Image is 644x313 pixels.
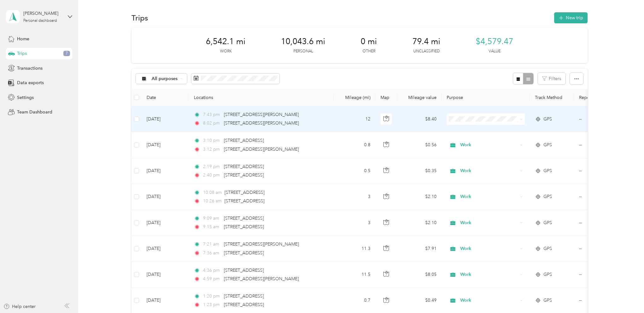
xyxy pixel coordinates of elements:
span: GPS [543,116,552,123]
td: -- [574,132,631,158]
span: GPS [543,271,552,278]
button: New trip [554,12,588,23]
span: GPS [543,193,552,200]
span: Work [460,193,518,200]
span: 3:12 pm [203,146,221,153]
td: 3 [334,210,375,236]
span: [STREET_ADDRESS] [224,172,264,178]
p: Personal [293,49,313,54]
td: 11.3 [334,236,375,262]
td: -- [574,236,631,262]
span: 10:08 am [203,189,222,196]
span: GPS [543,142,552,148]
td: 11.5 [334,262,375,288]
span: [STREET_ADDRESS] [224,190,264,195]
span: [STREET_ADDRESS][PERSON_NAME] [224,120,299,126]
button: Help center [3,303,36,310]
td: -- [574,158,631,184]
span: 10,043.6 mi [281,37,325,47]
span: 9:15 am [203,223,221,230]
td: [DATE] [142,262,189,288]
span: 7:43 pm [203,111,221,118]
h1: Trips [131,14,148,21]
span: Data exports [17,79,44,86]
span: [STREET_ADDRESS][PERSON_NAME] [224,276,299,281]
span: Work [460,297,518,304]
th: Mileage (mi) [334,89,375,106]
td: -- [574,262,631,288]
td: $0.56 [397,132,442,158]
span: Settings [17,94,34,101]
span: 7:21 am [203,241,221,248]
span: 4:36 pm [203,267,221,274]
th: Map [375,89,397,106]
td: $0.35 [397,158,442,184]
td: -- [574,210,631,236]
th: Locations [189,89,334,106]
th: Mileage value [397,89,442,106]
span: [STREET_ADDRESS] [224,268,264,273]
p: Unclassified [413,49,440,54]
span: Home [17,36,29,42]
span: GPS [543,297,552,304]
span: [STREET_ADDRESS] [224,293,264,299]
p: Other [363,49,375,54]
span: [STREET_ADDRESS][PERSON_NAME] [224,112,299,117]
span: [STREET_ADDRESS] [224,224,264,229]
td: [DATE] [142,106,189,132]
div: [PERSON_NAME] [23,10,63,17]
span: [STREET_ADDRESS] [224,198,264,204]
span: Transactions [17,65,43,72]
td: [DATE] [142,236,189,262]
span: [STREET_ADDRESS][PERSON_NAME] [224,241,299,247]
td: [DATE] [142,184,189,210]
td: $7.91 [397,236,442,262]
td: 12 [334,106,375,132]
span: 79.4 mi [412,37,440,47]
td: $2.10 [397,184,442,210]
td: -- [574,184,631,210]
span: Work [460,271,518,278]
span: Work [460,142,518,148]
td: [DATE] [142,132,189,158]
th: Purpose [442,89,530,106]
span: [STREET_ADDRESS] [224,216,264,221]
td: -- [574,106,631,132]
span: Work [460,245,518,252]
span: 2:40 pm [203,172,221,179]
span: 7 [63,51,70,56]
td: 0.5 [334,158,375,184]
td: [DATE] [142,210,189,236]
span: All purposes [152,77,178,81]
button: Filters [538,73,566,84]
td: [DATE] [142,158,189,184]
span: [STREET_ADDRESS][PERSON_NAME] [224,147,299,152]
th: Track Method [530,89,574,106]
span: [STREET_ADDRESS] [224,302,264,307]
span: GPS [543,167,552,174]
span: 0 mi [361,37,377,47]
th: Report [574,89,631,106]
td: $2.10 [397,210,442,236]
span: [STREET_ADDRESS] [224,138,264,143]
span: 3:10 pm [203,137,221,144]
p: Work [220,49,232,54]
td: $8.05 [397,262,442,288]
span: Trips [17,50,27,57]
span: 9:09 am [203,215,221,222]
span: 8:02 pm [203,120,221,127]
span: 2:19 pm [203,163,221,170]
span: GPS [543,219,552,226]
td: 0.8 [334,132,375,158]
span: 1:23 pm [203,301,221,308]
span: Team Dashboard [17,109,52,115]
p: Value [489,49,501,54]
span: [STREET_ADDRESS] [224,250,264,256]
span: $4,579.47 [476,37,513,47]
div: Personal dashboard [23,19,57,23]
span: 10:26 am [203,198,222,205]
th: Date [142,89,189,106]
span: 4:59 pm [203,275,221,282]
iframe: Everlance-gr Chat Button Frame [609,278,644,313]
